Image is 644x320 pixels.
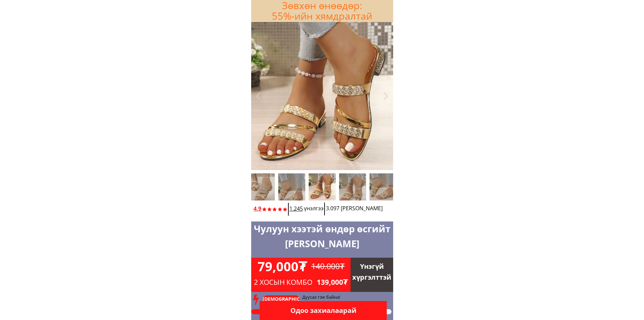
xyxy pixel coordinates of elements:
h1: Үнэгүй хүргэлттэй [351,261,393,283]
p: Одоо захиалаарай [260,301,387,320]
h1: Чулуун хээтэй өндөр өсгийт [PERSON_NAME] [251,221,393,251]
h3: 4.9 [254,205,309,213]
h1: 79,000₮ [258,256,377,277]
p: [DEMOGRAPHIC_DATA] [263,295,300,311]
h3: 139,000₮ [317,277,384,288]
h3: үнэлгээ [304,204,372,213]
h3: 2 хосын комбо [254,277,321,288]
h3: Дуусах гэж байна! Сүүлчийн 35 ширхэг үлдлээ! [302,294,441,308]
h3: [PERSON_NAME] [341,204,408,213]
